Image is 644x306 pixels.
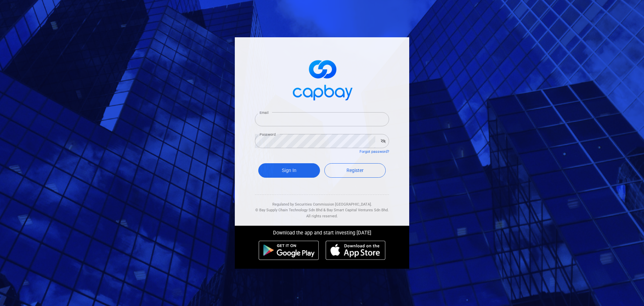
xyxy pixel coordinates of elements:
img: logo [288,54,356,104]
a: Register [324,163,386,178]
img: android [259,241,319,260]
div: Download the app and start investing [DATE] [230,226,414,237]
div: Regulated by Securities Commission [GEOGRAPHIC_DATA]. & All rights reserved. [255,195,389,219]
a: Forgot password? [360,149,389,154]
label: Password [260,132,276,137]
button: Sign In [258,163,320,178]
span: © Bay Supply Chain Technology Sdn Bhd [255,208,322,212]
span: Register [346,168,364,173]
label: Email [260,110,268,115]
span: Bay Smart Capital Ventures Sdn Bhd. [327,208,389,212]
img: ios [326,241,385,260]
